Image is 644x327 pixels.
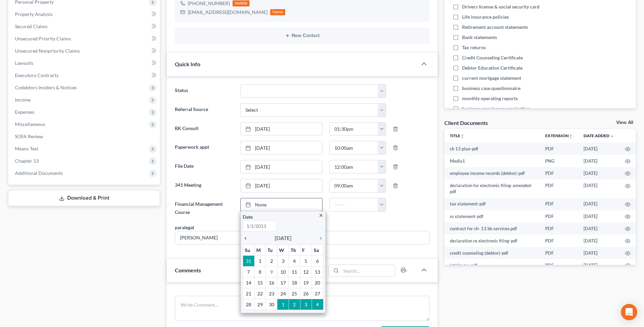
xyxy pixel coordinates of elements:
td: [DATE] [578,235,620,247]
td: 15 [254,277,266,288]
td: [DATE] [578,167,620,179]
label: File Date [171,160,237,174]
td: 31 [243,255,254,266]
td: 19 [300,277,312,288]
td: PDF [540,143,578,155]
td: 26 [300,288,312,299]
div: Client Documents [444,119,488,126]
span: Executory Contracts [15,72,58,78]
a: Executory Contracts [10,69,160,81]
td: 3 [277,255,289,266]
i: chevron_left [243,236,252,241]
div: mobile [233,0,250,6]
input: -- : -- [330,160,378,173]
a: chevron_left [243,234,252,242]
input: 1/1/2013 [243,220,277,232]
td: Media1 [444,155,540,167]
a: None [241,198,322,211]
a: [DATE] [241,160,322,173]
td: 7 [243,266,254,277]
div: home [270,9,285,15]
td: 5 [300,255,312,266]
a: [DATE] [241,123,322,135]
a: Extensionunfold_more [545,133,573,138]
td: PDF [540,222,578,235]
td: [DATE] [578,210,620,222]
a: Date Added expand_more [584,133,614,138]
a: Secured Claims [10,20,160,33]
label: Referral Source [171,103,237,117]
span: Unsecured Nonpriority Claims [15,48,80,54]
label: Paperwork appt [171,141,237,155]
td: 22 [254,288,266,299]
td: 1 [254,255,266,266]
td: [DATE] [578,259,620,271]
td: 12 [300,266,312,277]
th: M [254,244,266,255]
span: SOFA Review [15,133,43,139]
td: credit counseling (debtor)-pdf [444,247,540,259]
td: 2 [289,299,300,310]
span: Retirement account statements [462,24,528,31]
input: -- : -- [330,198,378,211]
td: [DATE] [578,155,620,167]
label: Status [171,84,237,98]
td: 3 [300,299,312,310]
th: W [277,244,289,255]
td: 20 [312,277,323,288]
span: Miscellaneous [15,121,45,127]
td: 30 [266,299,277,310]
td: PDF [540,259,578,271]
span: Expenses [15,109,34,115]
span: Secured Claims [15,23,48,29]
a: [DATE] [241,141,322,154]
td: PDF [540,210,578,222]
td: declaration for electronic filing-amended-pdf [444,179,540,198]
td: PNG [540,155,578,167]
a: SOFA Review [10,130,160,143]
input: -- : -- [330,141,378,154]
i: unfold_more [460,134,464,138]
td: PDF [540,247,578,259]
td: PDF [540,167,578,179]
td: 18 [289,277,300,288]
input: -- : -- [330,179,378,192]
input: Search... [341,265,395,276]
td: 29 [254,299,266,310]
span: [DATE] [275,234,292,242]
th: Tu [266,244,277,255]
td: PDF [540,179,578,198]
label: 341 Meeting [171,179,237,193]
td: 27 [312,288,323,299]
div: [EMAIL_ADDRESS][DOMAIN_NAME] [188,9,268,16]
th: Sa [312,244,323,255]
a: chevron_right [315,234,324,242]
span: business case income projection [462,105,530,112]
span: monthly operating reports [462,95,518,102]
a: Download & Print [8,190,160,206]
input: -- : -- [330,123,378,135]
td: [DATE] [578,179,620,198]
a: close [318,211,324,219]
label: Financial Management Course [171,198,237,218]
td: 14 [243,277,254,288]
a: Lawsuits [10,57,160,69]
span: Credit Counseling Certificate [462,54,523,61]
td: declaration re electronic filing-pdf [444,235,540,247]
div: paralegal [175,224,194,231]
td: 25 [289,288,300,299]
input: -- [175,231,429,244]
td: 17 [277,277,289,288]
td: PDF [540,198,578,210]
td: [DATE] [578,143,620,155]
span: Debtor Education Certificate [462,65,522,71]
span: Chapter 13 [15,158,39,164]
span: Life insurance policies [462,14,509,20]
span: Quick Info [175,61,200,67]
td: 9 [266,266,277,277]
a: View All [616,120,633,125]
span: Drivers license & social security card [462,3,539,10]
a: Property Analysis [10,8,160,20]
td: ss statement-pdf [444,210,540,222]
span: Lawsuits [15,60,33,66]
